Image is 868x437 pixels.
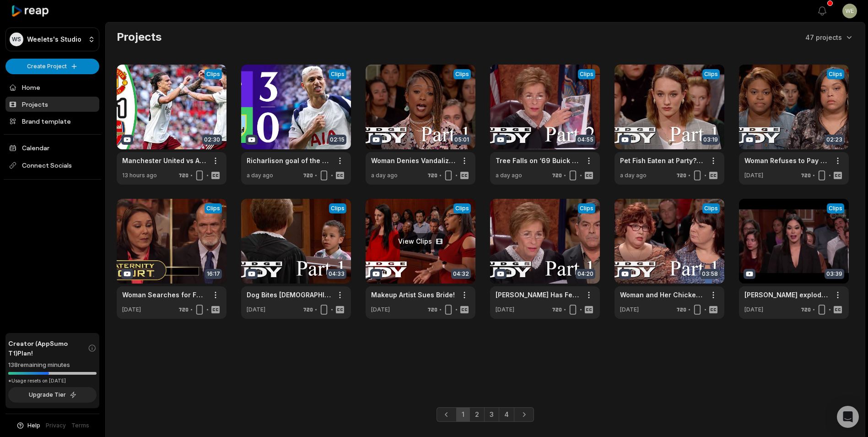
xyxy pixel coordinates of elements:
[5,97,99,112] a: Projects
[27,421,40,430] span: Help
[27,35,81,44] p: Weelets's Studio
[5,157,99,174] span: Connect Socials
[437,407,457,422] a: Previous page
[469,407,485,422] a: Page 2
[456,407,470,422] a: Page 1 is your current page
[514,407,534,422] a: Next page
[744,156,829,165] a: Woman Refuses to Pay for Trip that "Wasn’t Fun"!
[744,290,829,300] a: [PERSON_NAME] exploded on tenant that cant control her anger
[496,156,580,165] a: Tree Falls on ‘69 Buick LaSabre! | Part 2
[247,156,331,165] a: Richarlison goal of the season already? | Tottenham Hotspur 3-0 Burnley | Premier League highlights
[10,33,23,46] div: WS
[122,156,206,165] a: Manchester United vs Arsenal 0-1 || Highlights & All Goals || Premier League 2025 /2026
[620,290,704,300] a: Woman and Her Chickens Flew the Coop! | Part 1
[437,407,534,422] ul: Pagination
[496,290,580,300] a: [PERSON_NAME] Has Feelings on ‘Pigpen’ Apartment | Part 1
[122,290,206,300] a: Woman Searches for Father With Only A Name (Full Episode) | Paternity Court
[620,156,704,165] a: Pet Fish Eaten at Party?! | Part 1
[8,339,88,358] span: Creator (AppSumo T1) Plan!
[371,156,455,165] a: Woman Denies Vandalizing Car in Fit of Jealousy! | Part 1
[46,421,66,430] a: Privacy
[8,377,97,384] div: *Usage resets on [DATE]
[8,387,97,403] button: Upgrade Tier
[71,421,89,430] a: Terms
[8,361,97,370] div: 138 remaining minutes
[805,33,854,42] button: 47 projects
[837,406,859,428] div: Open Intercom Messenger
[5,140,99,155] a: Calendar
[117,30,162,44] h2: Projects
[247,290,331,300] a: Dog Bites [DEMOGRAPHIC_DATA] and It's Caught on Video! | Part 1
[484,407,499,422] a: Page 3
[5,59,99,74] button: Create Project
[499,407,514,422] a: Page 4
[5,80,99,95] a: Home
[371,290,455,300] a: Makeup Artist Sues Bride!
[5,114,99,129] a: Brand template
[16,421,40,430] button: Help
